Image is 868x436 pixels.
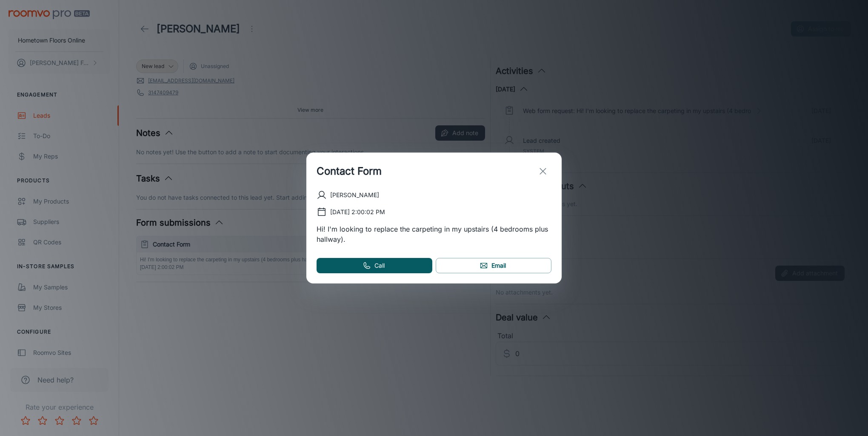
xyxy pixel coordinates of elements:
a: Call [317,258,432,273]
p: [DATE] 2:00:02 PM [330,207,385,217]
a: Email [436,258,551,273]
h1: Contact Form [317,164,382,179]
p: Hi! I'm looking to replace the carpeting in my upstairs (4 bedrooms plus hallway). [317,224,551,244]
p: [PERSON_NAME] [330,190,379,200]
button: exit [534,163,551,180]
